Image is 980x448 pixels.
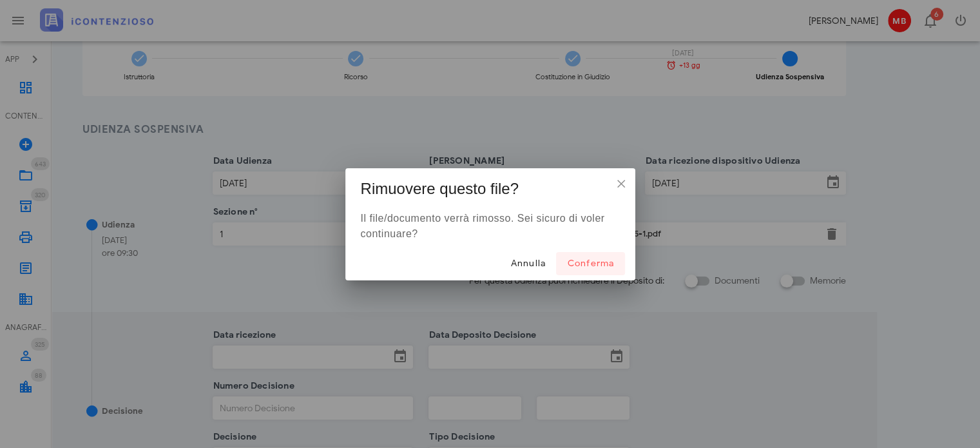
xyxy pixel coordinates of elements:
button: Conferma [556,252,624,275]
span: Annulla [510,258,546,269]
h3: Rimuovere questo file? [361,179,519,199]
div: Il file/documento verrà rimosso. Sei sicuro di voler continuare? [345,206,635,247]
span: Conferma [566,258,614,269]
div: × [616,179,626,189]
button: Annulla [499,252,556,275]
